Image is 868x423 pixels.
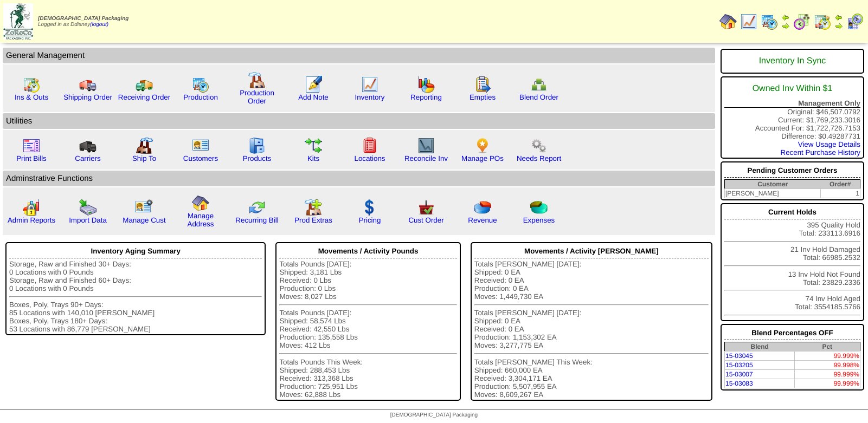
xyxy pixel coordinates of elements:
img: calendarprod.gif [761,13,778,30]
a: Inventory [355,93,385,101]
img: graph2.png [23,199,40,216]
div: Storage, Raw and Finished 30+ Days: 0 Locations with 0 Pounds Storage, Raw and Finished 60+ Days:... [9,260,262,333]
img: cust_order.png [417,199,435,216]
th: Pct [795,342,860,352]
a: Print Bills [16,154,47,162]
a: Prod Extras [294,216,332,224]
img: calendarinout.gif [23,76,40,93]
a: 15-03007 [725,370,753,378]
a: Reporting [410,93,442,101]
img: line_graph.gif [361,76,378,93]
a: Recent Purchase History [781,148,860,157]
div: Movements / Activity Pounds [279,244,456,258]
img: line_graph2.gif [417,137,435,154]
img: factory2.gif [136,137,153,154]
img: arrowleft.gif [781,13,790,22]
img: calendarblend.gif [793,13,811,30]
a: Recurring Bill [235,216,278,224]
a: Manage Address [188,212,214,228]
img: prodextras.gif [305,199,322,216]
img: po.png [474,137,491,154]
img: truck.gif [79,76,97,93]
img: line_graph.gif [740,13,757,30]
a: Revenue [468,216,497,224]
div: Totals [PERSON_NAME] [DATE]: Shipped: 0 EA Received: 0 EA Production: 0 EA Moves: 1,449,730 EA To... [474,260,709,399]
a: Locations [354,154,385,162]
a: Production [183,93,218,101]
a: Import Data [69,216,107,224]
a: Reconcile Inv [404,154,448,162]
a: 15-03205 [725,361,753,369]
a: Shipping Order [63,93,112,101]
img: arrowleft.gif [834,13,843,22]
img: pie_chart.png [474,199,491,216]
a: 15-03045 [725,352,753,360]
a: Carriers [75,154,100,162]
td: Utilities [3,113,715,129]
a: Customers [183,154,218,162]
img: customers.gif [192,137,209,154]
img: calendarprod.gif [192,76,209,93]
img: arrowright.gif [834,22,843,30]
img: calendarinout.gif [814,13,831,30]
td: [PERSON_NAME] [724,189,820,198]
a: Needs Report [517,154,561,162]
a: (logout) [90,22,108,28]
td: 99.998% [795,361,860,370]
div: 395 Quality Hold Total: 233113.6916 21 Inv Hold Damaged Total: 66985.2532 13 Inv Hold Not Found T... [721,203,864,321]
img: workflow.gif [305,137,322,154]
th: Order# [821,180,860,189]
img: home.gif [192,194,209,212]
img: managecust.png [134,199,155,216]
td: 99.999% [795,370,860,379]
img: network.png [530,76,548,93]
img: home.gif [719,13,737,30]
th: Blend [724,342,794,352]
div: Totals Pounds [DATE]: Shipped: 3,181 Lbs Received: 0 Lbs Production: 0 Lbs Moves: 8,027 Lbs Total... [279,260,456,399]
td: 1 [821,189,860,198]
div: Inventory In Sync [724,51,860,71]
a: Expenses [523,216,555,224]
td: Adminstrative Functions [3,171,715,186]
img: cabinet.gif [248,137,266,154]
img: truck3.gif [79,137,97,154]
div: Owned Inv Within $1 [724,79,860,99]
img: locations.gif [361,137,378,154]
div: Management Only [724,99,860,108]
a: Blend Order [519,93,558,101]
a: Receiving Order [118,93,170,101]
img: arrowright.gif [781,22,790,30]
div: Blend Percentages OFF [724,326,860,340]
td: General Management [3,48,715,63]
img: workorder.gif [474,76,491,93]
img: workflow.png [530,137,548,154]
img: calendarcustomer.gif [846,13,864,30]
a: Cust Order [408,216,443,224]
img: factory.gif [248,71,266,89]
a: Ins & Outs [15,93,48,101]
td: 99.999% [795,379,860,388]
img: graph.gif [417,76,435,93]
img: reconcile.gif [248,199,266,216]
div: Inventory Aging Summary [9,244,262,258]
div: Current Holds [724,205,860,219]
img: zoroco-logo-small.webp [3,3,33,40]
span: Logged in as Ddisney [38,16,128,28]
img: invoice2.gif [23,137,40,154]
div: Movements / Activity [PERSON_NAME] [474,244,709,258]
img: dollar.gif [361,199,378,216]
a: Add Note [298,93,329,101]
a: Manage Cust [123,216,165,224]
a: Ship To [132,154,156,162]
img: pie_chart2.png [530,199,548,216]
td: 99.999% [795,352,860,361]
a: Admin Reports [8,216,55,224]
img: truck2.gif [136,76,153,93]
a: Empties [470,93,496,101]
a: Pricing [359,216,381,224]
a: Production Order [240,89,274,105]
img: import.gif [79,199,97,216]
span: [DEMOGRAPHIC_DATA] Packaging [38,16,128,22]
a: View Usage Details [798,140,860,148]
span: [DEMOGRAPHIC_DATA] Packaging [390,412,478,418]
